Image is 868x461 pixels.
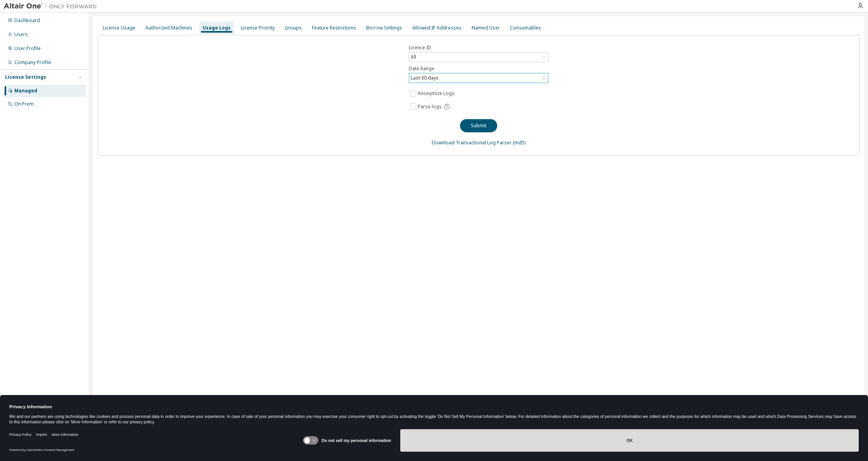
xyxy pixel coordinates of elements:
[202,25,231,31] div: Usage Logs
[4,2,101,10] img: Altair One
[14,59,51,66] div: Company Profile
[412,25,462,31] div: Allowed IP Addresses
[312,25,356,31] div: Feature Restrictions
[241,25,275,31] div: License Priority
[410,53,417,61] div: All
[103,25,135,31] div: License Usage
[366,25,402,31] div: Borrow Settings
[14,45,41,52] div: User Profile
[432,139,512,146] a: Download Transactional Log Parser
[418,89,456,98] label: Anonymize Logs
[145,25,192,31] div: Authorized Machines
[14,31,28,38] div: Users
[410,74,440,82] div: Last 30 days
[14,17,40,24] div: Dashboard
[5,74,46,80] div: License Settings
[14,101,34,107] div: On Prem
[460,119,497,132] button: Submit
[418,104,442,110] span: Parse logs
[513,139,526,146] a: (md5)
[285,25,302,31] div: Groups
[409,73,548,83] div: Last 30 days
[409,52,548,62] div: All
[409,66,548,72] label: Date Range
[409,45,548,51] label: Licence ID
[510,25,541,31] div: Consumables
[472,25,500,31] div: Named User
[14,88,37,94] div: Managed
